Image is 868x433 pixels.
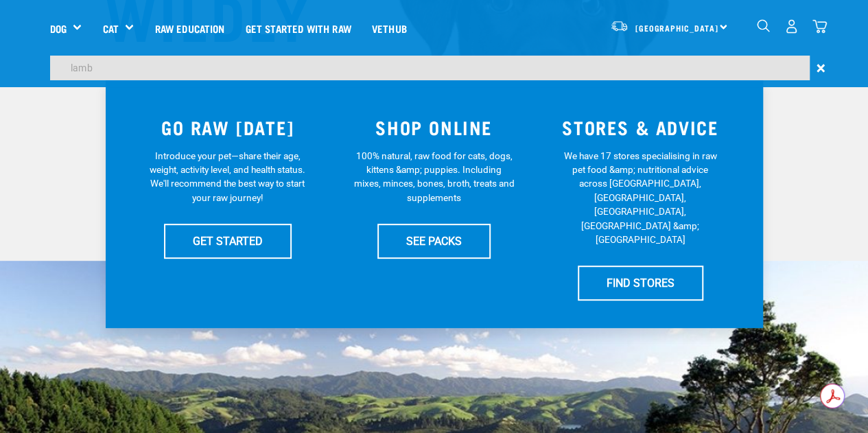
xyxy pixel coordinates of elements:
a: Vethub [362,1,417,56]
span: [GEOGRAPHIC_DATA] [635,25,718,30]
p: We have 17 stores specialising in raw pet food &amp; nutritional advice across [GEOGRAPHIC_DATA],... [560,149,721,247]
img: home-icon@2x.png [812,19,827,34]
a: FIND STORES [578,266,703,300]
img: home-icon-1@2x.png [757,19,770,32]
h3: SHOP ONLINE [339,117,529,138]
a: Raw Education [144,1,235,56]
a: Get started with Raw [235,1,362,56]
img: user.png [784,19,799,34]
a: SEE PACKS [377,224,491,258]
a: Cat [102,21,118,36]
a: GET STARTED [164,224,292,258]
img: van-moving.png [610,20,629,32]
h3: GO RAW [DATE] [133,117,323,138]
h3: STORES & ADVICE [546,117,736,138]
input: Search... [50,56,810,80]
a: Dog [50,21,67,36]
p: Introduce your pet—share their age, weight, activity level, and health status. We'll recommend th... [147,149,308,205]
span: × [817,56,825,80]
p: 100% natural, raw food for cats, dogs, kittens &amp; puppies. Including mixes, minces, bones, bro... [353,149,515,205]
